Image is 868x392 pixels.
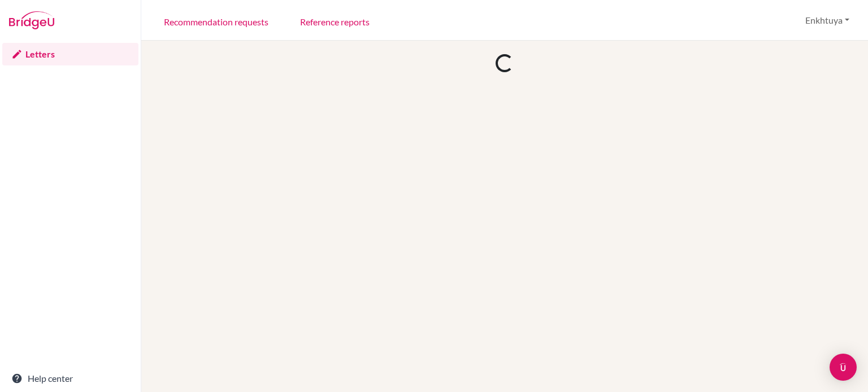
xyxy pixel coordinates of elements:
[2,367,138,390] a: Help center
[155,2,277,41] a: Recommendation requests
[291,2,379,41] a: Reference reports
[2,43,138,65] a: Letters
[800,10,854,31] button: Enkhtuya
[9,11,54,29] img: Bridge-U
[830,354,857,381] div: Open Intercom Messenger
[492,51,517,76] div: Loading...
